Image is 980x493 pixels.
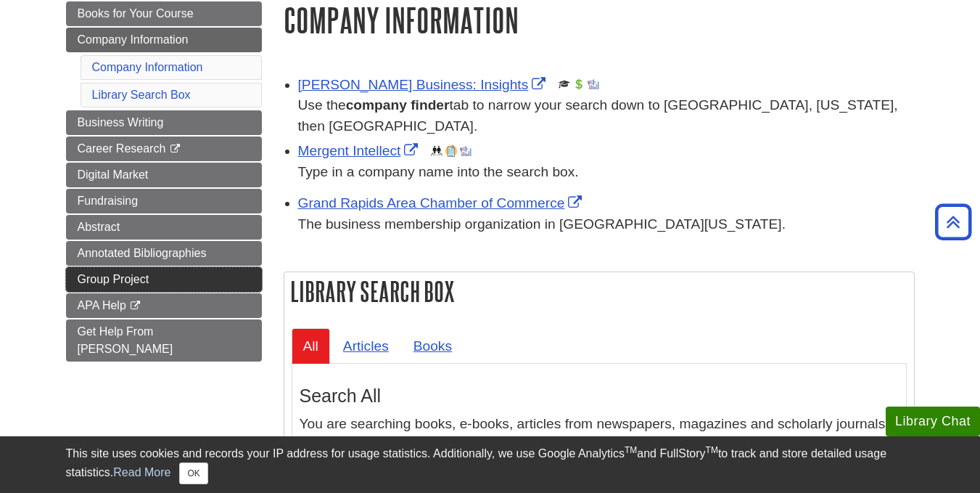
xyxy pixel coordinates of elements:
a: Company Information [92,61,203,73]
span: Abstract [78,221,120,233]
span: Company Information [78,33,189,46]
a: Read More [113,466,170,478]
a: Articles [332,328,400,364]
h1: Company Information [284,1,915,38]
img: Company Information [445,145,457,157]
a: Books for Your Course [66,1,262,26]
div: The business membership organization in [GEOGRAPHIC_DATA][US_STATE]. [298,214,915,235]
img: Industry Report [588,78,599,90]
a: Annotated Bibliographies [66,241,262,266]
h3: Search All [300,386,899,407]
a: All [292,328,330,364]
a: Company Information [66,28,262,52]
img: Financial Report [573,78,585,90]
a: Link opens in new window [298,195,586,211]
sup: TM [706,445,718,455]
div: Guide Page Menu [66,1,262,362]
h2: Library Search Box [284,272,914,311]
p: You are searching books, e-books, articles from newspapers, magazines and scholarly journals, DVD... [300,414,899,456]
b: company finder [346,97,450,113]
i: This link opens in a new window [169,144,181,154]
a: Books [402,328,464,364]
a: Back to Top [930,212,976,232]
span: Business Writing [78,116,164,129]
div: Type in a company name into the search box. [298,162,915,183]
a: APA Help [66,293,262,318]
img: Demographics [431,145,442,157]
a: Fundraising [66,189,262,213]
span: Digital Market [78,168,149,181]
a: Link opens in new window [298,77,550,92]
span: APA Help [78,299,126,311]
div: This site uses cookies and records your IP address for usage statistics. Additionally, we use Goo... [66,445,915,484]
div: Use the tab to narrow your search down to [GEOGRAPHIC_DATA], [US_STATE], then [GEOGRAPHIC_DATA]. [298,95,915,137]
span: Group Project [78,273,149,285]
a: Library Search Box [92,89,191,101]
span: Fundraising [78,195,139,207]
span: Career Research [78,142,166,155]
span: Get Help From [PERSON_NAME] [78,325,173,355]
a: Abstract [66,215,262,240]
a: Group Project [66,267,262,292]
img: Scholarly or Peer Reviewed [559,78,570,90]
sup: TM [625,445,637,455]
i: This link opens in a new window [129,301,141,311]
button: Library Chat [886,407,980,436]
a: Get Help From [PERSON_NAME] [66,319,262,362]
img: Industry Report [460,145,472,157]
button: Close [179,463,207,484]
a: Business Writing [66,110,262,135]
a: Link opens in new window [298,143,422,158]
span: Annotated Bibliographies [78,247,207,259]
span: Books for Your Course [78,7,194,20]
a: Digital Market [66,163,262,187]
a: Career Research [66,137,262,161]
